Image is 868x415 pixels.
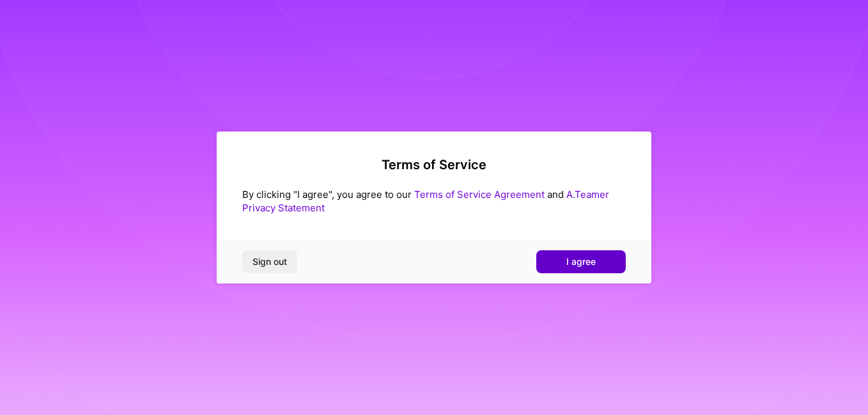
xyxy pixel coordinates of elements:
div: By clicking "I agree", you agree to our and [242,188,626,215]
button: Sign out [242,250,297,273]
a: Terms of Service Agreement [414,188,545,200]
span: I agree [566,255,596,268]
h2: Terms of Service [242,157,626,172]
button: I agree [536,250,626,273]
span: Sign out [252,255,287,268]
